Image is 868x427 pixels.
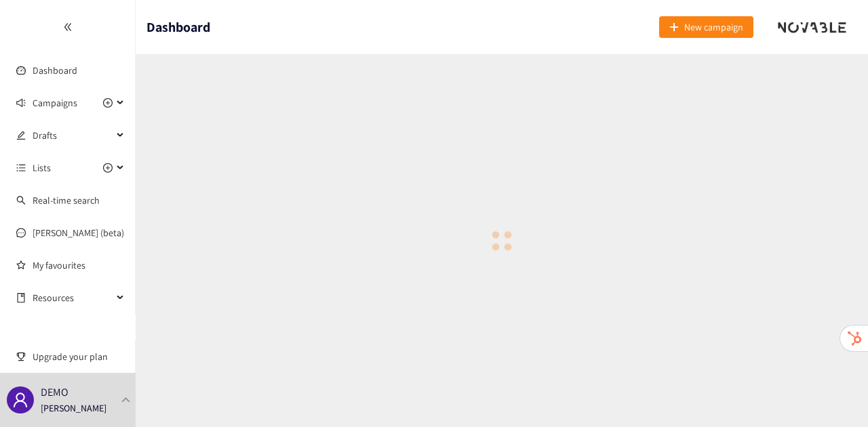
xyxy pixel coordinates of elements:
[103,98,113,108] span: plus-circle
[33,284,113,311] span: Resources
[12,392,28,408] span: user
[41,401,106,415] p: [PERSON_NAME]
[33,64,77,76] a: Dashboard
[659,16,753,38] button: plusNew campaign
[16,131,26,140] span: edit
[33,194,100,206] a: Real-time search
[33,154,51,181] span: Lists
[33,89,77,116] span: Campaigns
[16,98,26,108] span: sound
[16,163,26,173] span: unordered-list
[33,252,125,279] a: My favourites
[41,384,68,401] p: DEMO
[33,227,124,239] a: [PERSON_NAME] (beta)
[103,163,113,173] span: plus-circle
[16,352,26,361] span: trophy
[16,293,26,302] span: book
[669,22,679,33] span: plus
[33,122,113,149] span: Drafts
[33,343,125,370] span: Upgrade your plan
[684,20,743,35] span: New campaign
[63,22,73,32] span: double-left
